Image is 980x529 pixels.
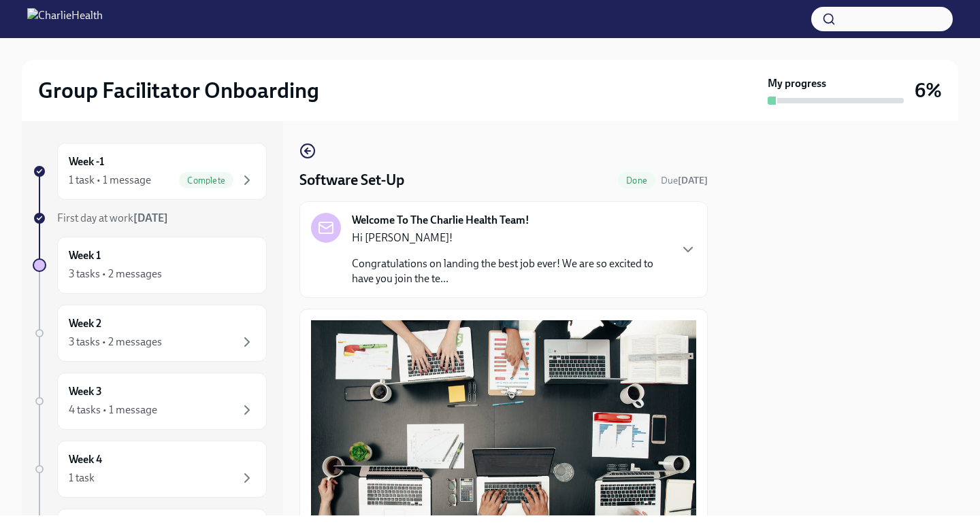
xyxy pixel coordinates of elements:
[33,143,267,200] a: Week -11 task • 1 messageComplete
[352,231,669,245] p: Hi [PERSON_NAME]!
[33,237,267,294] a: Week 13 tasks • 2 messages
[69,384,102,399] h6: Week 3
[618,175,655,186] span: Done
[768,76,826,91] strong: My progress
[69,403,157,417] div: 4 tasks • 1 message
[33,211,267,226] a: First day at work[DATE]
[69,173,151,188] div: 1 task • 1 message
[915,78,942,103] h3: 6%
[69,248,101,263] h6: Week 1
[69,154,104,169] h6: Week -1
[661,174,708,187] span: September 9th, 2025 09:00
[33,441,267,498] a: Week 41 task
[69,452,102,467] h6: Week 4
[352,213,529,228] strong: Welcome To The Charlie Health Team!
[133,211,168,224] strong: [DATE]
[33,305,267,362] a: Week 23 tasks • 2 messages
[299,170,404,190] h4: Software Set-Up
[69,316,101,331] h6: Week 2
[57,211,168,224] span: First day at work
[69,335,162,349] div: 3 tasks • 2 messages
[179,175,233,186] span: Complete
[352,256,669,286] p: Congratulations on landing the best job ever! We are so excited to have you join the te...
[69,471,95,485] div: 1 task
[38,77,319,104] h2: Group Facilitator Onboarding
[678,175,708,186] strong: [DATE]
[661,175,708,186] span: Due
[27,8,103,30] img: CharlieHealth
[33,373,267,430] a: Week 34 tasks • 1 message
[69,267,162,281] div: 3 tasks • 2 messages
